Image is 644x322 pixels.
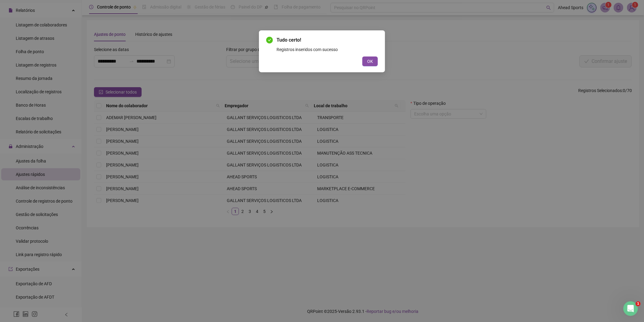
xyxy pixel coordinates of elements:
[362,57,378,66] button: OK
[623,301,638,316] iframe: Intercom live chat
[277,36,378,44] span: Tudo certo!
[266,37,273,43] span: check-circle
[367,58,373,65] span: OK
[277,46,378,53] div: Registros inseridos com sucesso
[636,301,641,306] span: 1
